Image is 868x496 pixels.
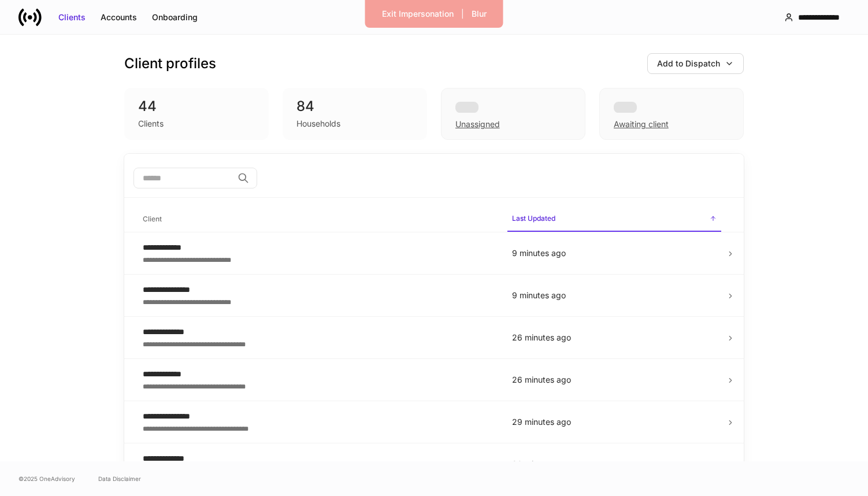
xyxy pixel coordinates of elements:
[512,416,717,428] p: 29 minutes ago
[512,247,717,259] p: 9 minutes ago
[657,58,720,69] div: Add to Dispatch
[374,5,461,23] button: Exit Impersonation
[599,88,744,140] div: Awaiting client
[101,12,137,23] div: Accounts
[512,213,555,224] h6: Last Updated
[51,8,93,27] button: Clients
[98,474,141,483] a: Data Disclaimer
[614,119,669,130] div: Awaiting client
[124,54,216,73] h3: Client profiles
[143,213,162,224] h6: Client
[512,290,717,301] p: 9 minutes ago
[647,53,744,74] button: Add to Dispatch
[512,332,717,343] p: 26 minutes ago
[382,8,454,20] div: Exit Impersonation
[455,119,500,130] div: Unassigned
[138,208,498,231] span: Client
[464,5,494,23] button: Blur
[507,207,721,232] span: Last Updated
[296,118,340,129] div: Households
[138,97,255,116] div: 44
[18,474,75,483] span: © 2025 OneAdvisory
[472,8,487,20] div: Blur
[152,12,198,23] div: Onboarding
[93,8,144,27] button: Accounts
[512,458,717,470] p: 29 minutes ago
[512,374,717,386] p: 26 minutes ago
[138,118,164,129] div: Clients
[296,97,413,116] div: 84
[58,12,86,23] div: Clients
[144,8,205,27] button: Onboarding
[441,88,585,140] div: Unassigned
